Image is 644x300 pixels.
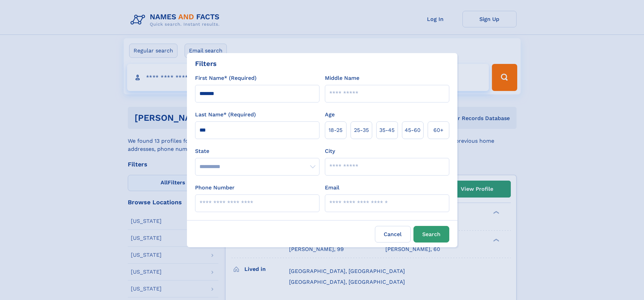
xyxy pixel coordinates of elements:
button: Search [413,226,449,243]
span: 45‑60 [405,126,421,134]
label: State [195,147,319,155]
span: 60+ [433,126,444,134]
span: 35‑45 [379,126,395,134]
span: 18‑25 [329,126,342,134]
label: Phone Number [195,184,235,192]
div: Filters [195,59,217,69]
label: Cancel [375,226,411,243]
label: First Name* (Required) [195,74,257,82]
span: 25‑35 [354,126,369,134]
label: Middle Name [325,74,359,82]
label: City [325,147,335,155]
label: Age [325,111,335,119]
label: Last Name* (Required) [195,111,256,119]
label: Email [325,184,339,192]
